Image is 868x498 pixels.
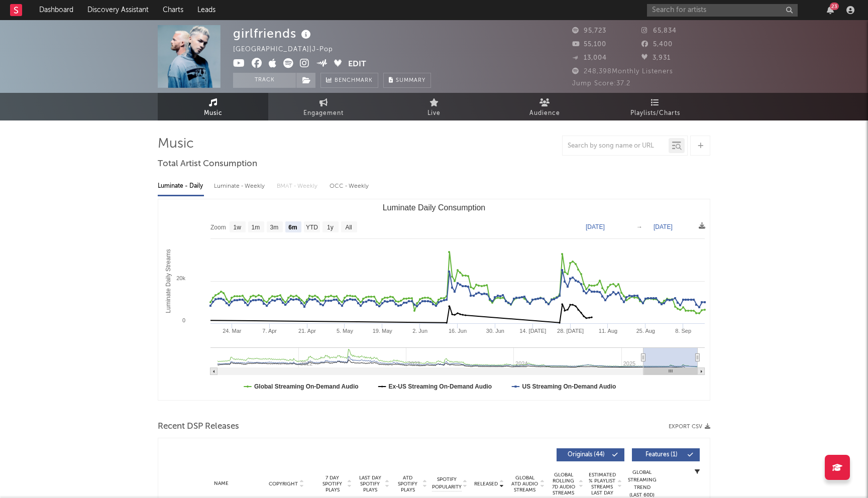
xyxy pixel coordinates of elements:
span: Originals ( 44 ) [563,452,609,458]
text: 0 [182,317,185,323]
span: 5,400 [641,41,673,48]
a: Audience [489,93,600,120]
svg: Luminate Daily Consumption [158,199,710,400]
a: Engagement [268,93,379,120]
span: Copyright [269,481,298,487]
span: 55,100 [572,41,606,48]
text: Ex-US Streaming On-Demand Audio [389,383,492,390]
text: US Streaming On-Demand Audio [522,383,616,390]
span: 248,398 Monthly Listeners [572,68,673,75]
span: 13,004 [572,55,607,61]
span: Global Rolling 7D Audio Streams [550,472,577,496]
text: 5. May [337,328,354,334]
span: Summary [396,78,425,83]
span: Recent DSP Releases [158,421,239,433]
text: 1w [234,224,242,231]
span: Audience [529,107,560,119]
div: [GEOGRAPHIC_DATA] | J-Pop [233,44,345,56]
text: 8. Sep [675,328,691,334]
text: → [636,223,642,230]
div: Luminate - Daily [158,178,204,195]
div: Name [188,480,254,487]
span: ATD Spotify Plays [394,475,421,493]
span: 7 Day Spotify Plays [319,475,346,493]
span: Playlists/Charts [630,107,680,119]
text: 16. Jun [449,328,467,334]
text: 6m [288,224,297,231]
text: 1y [327,224,334,231]
text: 21. Apr [298,328,316,334]
text: 14. [DATE] [519,328,546,334]
text: 3m [270,224,279,231]
div: Luminate - Weekly [214,178,267,195]
span: Benchmark [335,75,373,87]
span: Jump Score: 37.2 [572,80,630,87]
text: 28. [DATE] [557,328,584,334]
button: Summary [383,73,431,88]
button: Export CSV [669,424,710,430]
span: Spotify Popularity [432,476,462,491]
span: Features ( 1 ) [638,452,685,458]
button: Features(1) [632,448,700,461]
text: [DATE] [654,223,673,230]
text: 20k [176,275,185,281]
a: Music [158,93,268,120]
span: Last Day Spotify Plays [357,475,383,493]
input: Search by song name or URL [563,142,669,150]
text: YTD [306,224,318,231]
span: Engagement [303,107,344,119]
span: 95,723 [572,28,606,34]
a: Benchmark [320,73,378,88]
span: Released [474,481,498,487]
a: Live [379,93,489,120]
span: 3,931 [641,55,671,61]
text: Luminate Daily Consumption [383,203,486,212]
span: Estimated % Playlist Streams Last Day [588,472,616,496]
text: 19. May [373,328,393,334]
text: 1m [252,224,260,231]
input: Search for artists [647,4,798,17]
text: [DATE] [586,223,605,230]
button: Originals(44) [557,448,624,461]
text: 2. Jun [412,328,427,334]
button: Track [233,73,296,88]
text: 7. Apr [262,328,277,334]
a: Playlists/Charts [600,93,710,120]
span: Global ATD Audio Streams [511,475,538,493]
text: 11. Aug [599,328,617,334]
text: Global Streaming On-Demand Audio [254,383,359,390]
span: Live [427,107,441,119]
button: Edit [348,58,366,71]
div: 23 [830,3,839,10]
span: Total Artist Consumption [158,158,257,170]
text: Luminate Daily Streams [165,249,172,313]
text: Zoom [210,224,226,231]
span: 65,834 [641,28,677,34]
div: OCC - Weekly [330,178,370,195]
div: girlfriends [233,25,313,42]
text: 24. Mar [223,328,242,334]
button: 23 [827,6,834,14]
text: All [345,224,352,231]
text: 25. Aug [636,328,655,334]
span: Music [204,107,223,119]
text: 30. Jun [486,328,504,334]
